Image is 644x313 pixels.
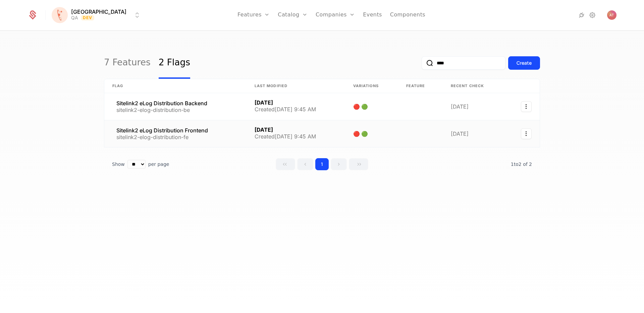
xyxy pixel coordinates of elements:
[276,158,368,170] div: Page navigation
[349,158,368,170] button: Go to last page
[127,160,146,169] select: Select page size
[104,79,247,93] th: Flag
[345,79,398,93] th: Variations
[52,7,68,23] img: Florence
[521,128,532,139] button: Select action
[112,161,125,168] span: Show
[159,47,190,79] a: 2 Flags
[104,47,151,79] a: 7 Features
[521,101,532,112] button: Select action
[148,161,169,168] span: per page
[398,79,443,93] th: Feature
[81,15,95,20] span: Dev
[511,162,529,167] span: 1 to 2 of
[71,9,126,14] span: [GEOGRAPHIC_DATA]
[508,56,540,70] button: Create
[297,158,313,170] button: Go to previous page
[443,79,505,93] th: Recent check
[104,158,540,170] div: Table pagination
[578,11,586,19] a: Integrations
[588,11,596,19] a: Settings
[607,10,616,20] img: Ana Tot
[331,158,347,170] button: Go to next page
[276,158,295,170] button: Go to first page
[54,8,141,22] button: Select environment
[511,162,532,167] span: 2
[247,79,345,93] th: Last Modified
[607,10,616,20] button: Open user button
[517,60,532,66] div: Create
[71,14,78,21] div: QA
[315,158,329,170] button: Go to page 1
